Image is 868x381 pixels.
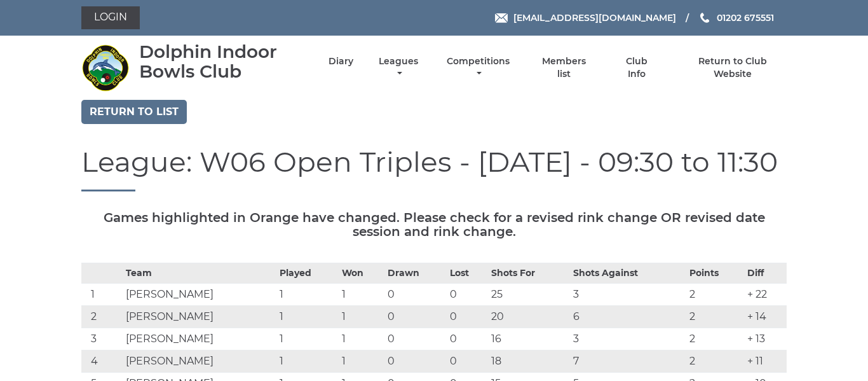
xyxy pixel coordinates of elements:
[513,12,676,24] span: [EMAIL_ADDRESS][DOMAIN_NAME]
[447,350,488,373] td: 0
[447,328,488,350] td: 0
[81,211,787,239] h5: Games highlighted in Orange have changed. Please check for a revised rink change OR revised date ...
[276,328,339,350] td: 1
[744,350,787,373] td: + 11
[488,306,570,328] td: 20
[686,328,744,350] td: 2
[123,284,276,306] td: [PERSON_NAME]
[744,284,787,306] td: + 22
[744,306,787,328] td: + 14
[488,328,570,350] td: 16
[698,11,774,25] a: Phone us 01202 675551
[570,263,686,284] th: Shots Against
[81,44,129,92] img: Dolphin Indoor Bowls Club
[123,306,276,328] td: [PERSON_NAME]
[81,284,123,306] td: 1
[570,284,686,306] td: 3
[447,306,488,328] td: 0
[686,350,744,373] td: 2
[616,55,657,80] a: Club Info
[339,306,384,328] td: 1
[81,100,187,124] a: Return to list
[717,12,774,24] span: 01202 675551
[384,263,447,284] th: Drawn
[495,13,508,23] img: Email
[384,328,447,350] td: 0
[276,263,339,284] th: Played
[488,263,570,284] th: Shots For
[376,55,421,80] a: Leagues
[488,350,570,373] td: 18
[686,306,744,328] td: 2
[495,11,676,25] a: Email [EMAIL_ADDRESS][DOMAIN_NAME]
[570,350,686,373] td: 7
[276,306,339,328] td: 1
[81,350,123,373] td: 4
[679,55,787,80] a: Return to Club Website
[123,263,276,284] th: Team
[123,350,276,373] td: [PERSON_NAME]
[276,284,339,306] td: 1
[81,146,787,191] h1: League: W06 Open Triples - [DATE] - 09:30 to 11:30
[447,263,488,284] th: Lost
[339,284,384,306] td: 1
[276,350,339,373] td: 1
[686,284,744,306] td: 2
[123,328,276,350] td: [PERSON_NAME]
[339,263,384,284] th: Won
[444,55,513,80] a: Competitions
[81,328,123,350] td: 3
[488,284,570,306] td: 25
[686,263,744,284] th: Points
[339,328,384,350] td: 1
[700,13,709,23] img: Phone us
[447,284,488,306] td: 0
[139,42,306,81] div: Dolphin Indoor Bowls Club
[570,328,686,350] td: 3
[81,306,123,328] td: 2
[339,350,384,373] td: 1
[744,328,787,350] td: + 13
[570,306,686,328] td: 6
[384,350,447,373] td: 0
[329,55,353,67] a: Diary
[535,55,593,80] a: Members list
[81,6,140,29] a: Login
[384,306,447,328] td: 0
[384,284,447,306] td: 0
[744,263,787,284] th: Diff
